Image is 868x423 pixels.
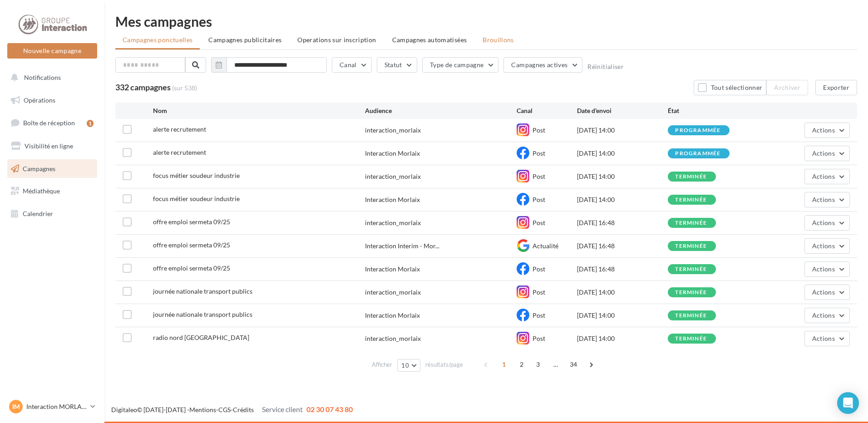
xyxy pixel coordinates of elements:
span: Actions [812,126,835,134]
div: interaction_morlaix [365,288,421,297]
span: Brouillons [483,36,514,44]
button: Réinitialiser [587,63,624,70]
span: offre emploi sermeta 09/25 [153,218,230,226]
div: interaction_morlaix [365,218,421,227]
span: Calendrier [23,210,53,217]
button: Actions [804,331,850,346]
div: terminée [675,197,707,203]
p: Interaction MORLAIX [26,402,87,411]
div: 1 [87,120,94,127]
a: IM Interaction MORLAIX [7,398,97,415]
span: Actions [812,196,835,203]
span: 02 30 07 43 80 [306,405,353,413]
div: Interaction Morlaix [365,195,420,204]
button: Campagnes actives [503,57,582,73]
span: 1 [497,357,511,372]
div: [DATE] 14:00 [577,311,668,320]
div: Interaction Morlaix [365,265,420,274]
span: radio nord bretagne [153,334,249,341]
div: [DATE] 14:00 [577,126,668,135]
div: terminée [675,174,707,180]
div: interaction_morlaix [365,172,421,181]
div: Open Intercom Messenger [837,392,859,414]
span: © [DATE]-[DATE] - - - [111,406,353,413]
span: Post [533,334,545,342]
button: Nouvelle campagne [7,43,97,59]
div: terminée [675,290,707,295]
span: Actions [812,149,835,157]
span: Actions [812,334,835,342]
span: Actualité [533,242,558,250]
span: Actions [812,172,835,180]
div: terminée [675,243,707,249]
button: Actions [804,285,850,300]
button: Exporter [815,80,857,95]
span: Post [533,311,545,319]
div: [DATE] 16:48 [577,265,668,274]
div: État [668,106,759,115]
span: Campagnes [23,164,55,172]
button: Actions [804,261,850,277]
span: Actions [812,242,835,250]
div: Interaction Morlaix [365,149,420,158]
a: Mentions [189,406,216,413]
button: Actions [804,123,850,138]
span: Opérations [24,96,55,104]
a: Boîte de réception1 [5,113,99,133]
button: Actions [804,192,850,207]
span: 3 [531,357,545,372]
span: 2 [514,357,529,372]
div: interaction_morlaix [365,126,421,135]
div: [DATE] 14:00 [577,288,668,297]
span: Service client [262,405,303,413]
span: offre emploi sermeta 09/25 [153,264,230,272]
span: IM [12,402,20,411]
span: (sur 538) [172,84,197,93]
button: Actions [804,215,850,231]
button: Canal [332,57,372,73]
span: 34 [566,357,581,372]
span: Campagnes actives [511,61,567,69]
div: [DATE] 16:48 [577,218,668,227]
span: Actions [812,219,835,226]
div: Canal [517,106,577,115]
span: focus métier soudeur industrie [153,195,240,202]
span: alerte recrutement [153,148,206,156]
div: [DATE] 14:00 [577,195,668,204]
button: Actions [804,169,850,184]
span: Post [533,149,545,157]
span: Actions [812,311,835,319]
span: alerte recrutement [153,125,206,133]
div: [DATE] 14:00 [577,334,668,343]
span: Post [533,219,545,226]
a: Crédits [233,406,254,413]
span: 332 campagnes [115,82,171,92]
a: Calendrier [5,204,99,223]
div: programmée [675,151,720,157]
span: Visibilité en ligne [25,142,73,150]
a: Opérations [5,91,99,110]
div: terminée [675,220,707,226]
span: offre emploi sermeta 09/25 [153,241,230,249]
div: terminée [675,313,707,319]
span: Notifications [24,74,61,81]
span: Post [533,196,545,203]
div: interaction_morlaix [365,334,421,343]
span: Campagnes publicitaires [208,36,281,44]
button: Type de campagne [422,57,499,73]
a: CGS [218,406,231,413]
a: Digitaleo [111,406,137,413]
span: Médiathèque [23,187,60,195]
div: [DATE] 14:00 [577,172,668,181]
div: [DATE] 14:00 [577,149,668,158]
div: Nom [153,106,365,115]
span: Post [533,172,545,180]
button: Actions [804,146,850,161]
button: Tout sélectionner [694,80,766,95]
a: Campagnes [5,159,99,178]
div: [DATE] 16:48 [577,241,668,251]
span: Afficher [372,360,392,369]
a: Médiathèque [5,182,99,201]
span: journée nationale transport publics [153,287,252,295]
div: programmée [675,128,720,133]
